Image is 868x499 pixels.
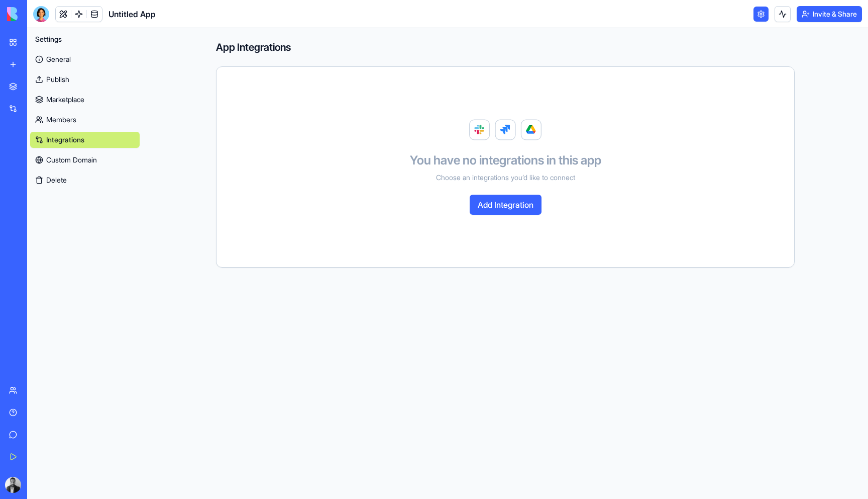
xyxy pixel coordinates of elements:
span: Settings [35,34,62,44]
h3: You have no integrations in this app [410,152,601,169]
button: Delete [30,172,140,188]
button: Invite & Share [797,6,862,22]
img: ACg8ocLWf3KrhgYy2swZoOT4H7Uh6tSm0dTIHP8LCEf8JiWTWj5fdhta0w=s96-c [5,477,21,493]
img: Logic [469,119,541,140]
a: Custom Domain [30,152,140,168]
a: General [30,51,140,67]
h4: App Integrations [216,40,795,54]
a: Members [30,112,140,128]
span: Choose an integrations you’d like to connect [436,173,575,183]
a: Publish [30,71,140,88]
button: Settings [30,31,140,47]
span: Untitled App [108,8,156,20]
img: logo [7,7,69,21]
a: Integrations [30,132,140,148]
button: Add Integration [470,195,541,215]
a: Marketplace [30,92,140,108]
